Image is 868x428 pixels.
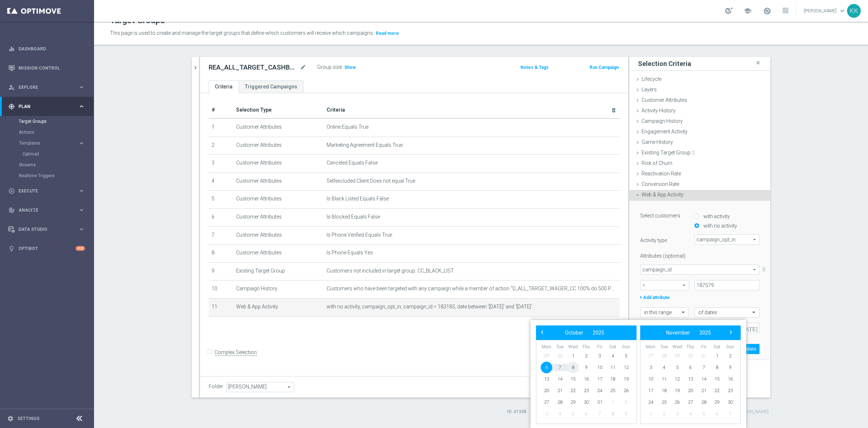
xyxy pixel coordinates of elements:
[239,80,303,93] a: Triggered Campaigns
[8,84,78,91] div: Explore
[738,323,759,334] button: [DATE]
[233,298,324,316] td: Web & App Activity
[658,396,670,408] span: 25
[78,103,85,110] i: keyboard_arrow_right
[580,344,593,350] th: weekday
[233,227,324,245] td: Customer Attributes
[19,127,93,138] div: Actions
[8,65,85,71] button: Mission Control
[327,178,415,184] span: Selfexcluded Client Does not equal True
[327,160,378,166] span: Canceled Equals False
[8,188,15,194] i: play_circle_outline
[658,408,670,420] span: 2
[642,76,661,82] span: Lifecycle
[209,155,233,173] td: 3
[726,328,736,337] span: ›
[300,63,306,72] i: mode_edit
[724,408,736,420] span: 7
[8,246,85,252] button: lightbulb Optibot +10
[19,141,78,145] div: Templates
[666,330,690,336] span: November
[18,208,78,212] span: Analyze
[635,234,689,244] label: Activity type
[192,57,199,78] button: chevron_right
[554,350,566,362] span: 30
[580,385,592,396] span: 23
[658,373,670,385] span: 11
[642,328,735,337] bs-datepicker-navigation-view: ​ ​ ​
[685,350,696,362] span: 30
[8,104,85,109] button: gps_fixed Plan keyboard_arrow_right
[611,107,617,113] i: delete_forever
[739,325,758,331] i: [DATE]
[567,408,579,420] span: 5
[658,362,670,373] span: 4
[209,102,233,119] th: #
[580,396,592,408] span: 30
[711,362,723,373] span: 8
[209,383,223,390] label: Folder
[645,373,656,385] span: 10
[724,396,736,408] span: 30
[607,408,618,420] span: 8
[209,298,233,316] td: 11
[699,330,711,336] span: 2025
[642,87,657,92] span: Layers
[698,362,710,373] span: 7
[317,64,342,70] label: Group size
[327,214,380,220] span: Is Blocked Equals False
[698,385,710,396] span: 21
[685,396,696,408] span: 27
[209,63,298,72] h2: REA_ALL_TARGET_CASHBACK_CC LM 100% do 200 PLN SB PUSH_250925
[594,408,605,420] span: 7
[233,119,324,137] td: Customer Attributes
[723,344,737,350] th: weekday
[685,385,696,396] span: 20
[554,385,566,396] span: 21
[607,396,618,408] span: 1
[8,207,85,213] button: track_changes Analyze keyboard_arrow_right
[19,173,75,179] a: Realtime Triggers
[327,304,532,310] span: with no activity, campaign_opt_in, campaign_id = 183183, date between '[DATE]' and '[DATE]'
[209,119,233,137] td: 1
[639,292,691,302] label: + Add attribute
[78,226,85,233] i: keyboard_arrow_right
[695,328,716,337] button: 2025
[327,107,345,113] span: Criteria
[507,409,526,415] label: ID: 41328
[8,39,85,58] div: Dashboard
[554,373,566,385] span: 14
[838,7,846,15] span: keyboard_arrow_down
[620,362,632,373] span: 12
[22,149,93,159] div: Optimail
[7,415,14,422] i: settings
[702,223,737,229] label: with no activity
[233,173,324,191] td: Customer Attributes
[671,362,683,373] span: 5
[520,63,549,71] button: Notes & Tags
[8,188,85,194] div: play_circle_outline Execute keyboard_arrow_right
[565,330,583,336] span: October
[327,142,403,148] span: Marketing Agreement Equals True
[620,408,632,420] span: 9
[607,385,618,396] span: 25
[671,385,683,396] span: 19
[209,173,233,191] td: 4
[620,350,632,362] span: 5
[642,160,672,166] span: Risk of Churn
[8,227,85,232] button: Data Studio keyboard_arrow_right
[327,196,389,202] span: Is Black Listed Equals False
[702,213,730,220] label: with activity
[580,350,592,362] span: 2
[18,239,76,258] a: Optibot
[8,188,78,194] div: Execute
[619,344,633,350] th: weekday
[541,373,552,385] span: 13
[209,80,239,93] a: Criteria
[803,5,847,16] a: [PERSON_NAME]keyboard_arrow_down
[698,350,710,362] span: 31
[645,396,656,408] span: 24
[19,119,75,124] a: Target Groups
